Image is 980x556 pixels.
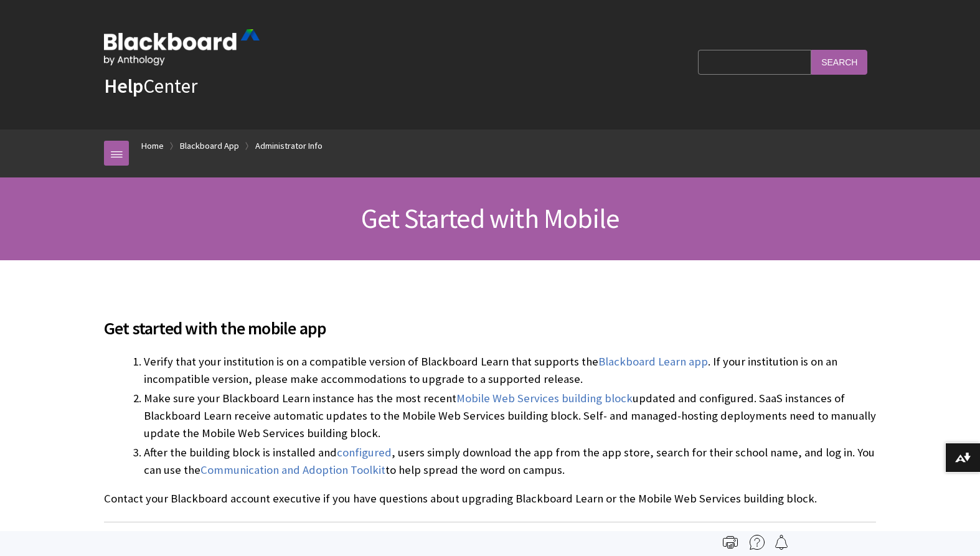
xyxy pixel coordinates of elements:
[141,138,164,154] a: Home
[723,535,738,550] img: Print
[180,138,239,154] a: Blackboard App
[104,73,197,98] a: HelpCenter
[750,535,765,550] img: More help
[774,535,789,550] img: Follow this page
[811,50,867,74] input: Search
[255,138,323,154] a: Administrator Info
[456,391,633,406] a: Mobile Web Services building block
[598,354,708,369] a: Blackboard Learn app
[104,300,876,341] h2: Get started with the mobile app
[144,444,876,479] li: After the building block is installed and , users simply download the app from the app store, sea...
[361,201,620,235] span: Get Started with Mobile
[104,73,143,98] strong: Help
[144,390,876,442] li: Make sure your Blackboard Learn instance has the most recent updated and configured. SaaS instanc...
[144,353,876,388] li: Verify that your institution is on a compatible version of Blackboard Learn that supports the . I...
[104,491,876,507] p: Contact your Blackboard account executive if you have questions about upgrading Blackboard Learn ...
[104,29,260,65] img: Blackboard by Anthology
[337,445,392,460] a: configured
[200,463,385,478] a: Communication and Adoption Toolkit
